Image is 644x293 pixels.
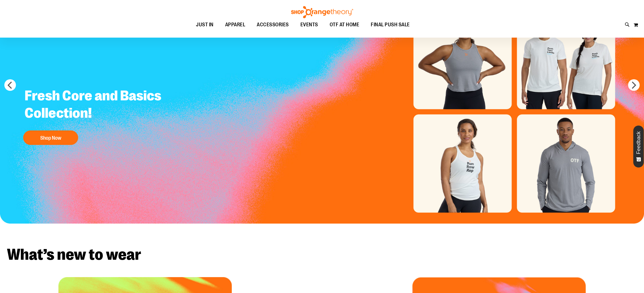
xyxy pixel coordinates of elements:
span: EVENTS [300,18,318,31]
span: FINAL PUSH SALE [371,18,410,31]
a: EVENTS [295,18,324,32]
button: next [628,79,640,91]
span: OTF AT HOME [330,18,359,31]
h2: What’s new to wear [7,247,637,263]
a: FINAL PUSH SALE [365,18,416,32]
button: Shop Now [23,130,78,145]
span: ACCESSORIES [257,18,289,31]
button: prev [4,79,16,91]
button: Feedback - Show survey [633,125,644,168]
span: Feedback [636,131,641,154]
a: OTF AT HOME [324,18,365,32]
a: Fresh Core and Basics Collection! Shop Now [20,83,175,148]
img: Shop Orangetheory [290,6,354,18]
span: JUST IN [196,18,214,31]
a: JUST IN [190,18,219,32]
span: APPAREL [225,18,245,31]
h2: Fresh Core and Basics Collection! [20,83,175,128]
a: ACCESSORIES [251,18,295,32]
a: APPAREL [219,18,251,32]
